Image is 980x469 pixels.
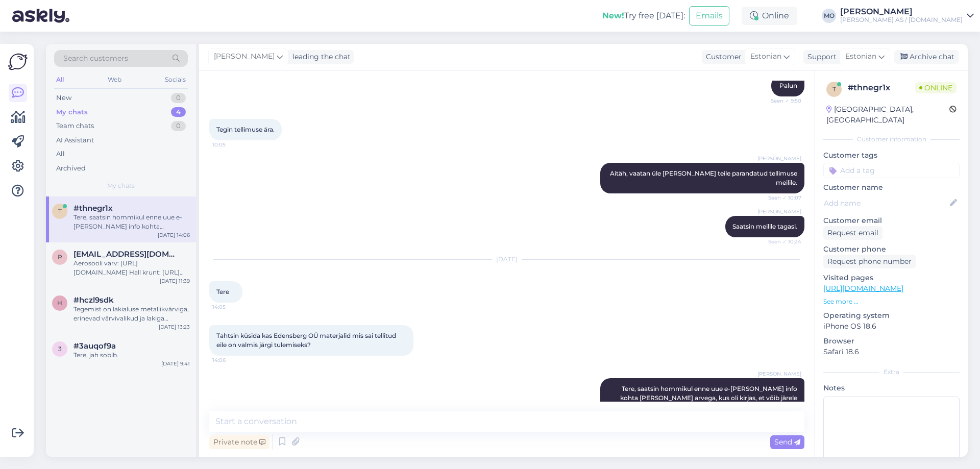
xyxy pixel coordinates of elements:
div: All [56,149,65,159]
div: Online [742,7,797,25]
input: Add a tag [823,163,960,178]
a: [URL][DOMAIN_NAME] [823,284,903,293]
span: #3auqof9a [73,341,116,351]
div: # thnegr1x [848,82,915,94]
div: Tegemist on lakialuse metallikvärviga, erinevad värvivalikud ja lakiga komplektid on saadaval mei... [73,305,190,323]
div: Request phone number [823,255,916,268]
p: See more ... [823,297,960,306]
span: 10:05 [212,141,251,149]
div: [DATE] [209,255,804,264]
span: Seen ✓ 9:50 [763,97,801,105]
span: #thnegr1x [73,204,113,213]
span: pasituominen63@gmail.com [73,250,180,259]
span: 14:05 [212,303,251,311]
p: Customer phone [823,244,960,255]
span: Tegin tellimuse ära. [216,126,275,133]
div: Try free [DATE]: [602,10,685,22]
div: AI Assistant [56,135,94,145]
p: Visited pages [823,273,960,283]
span: h [57,299,62,307]
div: Web [106,73,124,86]
p: Operating system [823,310,960,321]
div: Request email [823,226,883,240]
span: Send [774,437,800,447]
span: p [58,253,62,261]
span: Estonian [845,51,876,62]
div: Private note [209,435,269,449]
span: Tahtsin küsida kas Edensberg OÜ materjalid mis sai tellitud eile on valmis järgi tulemiseks? [216,332,398,349]
div: Support [803,52,837,62]
div: Aerosooli värv: [URL][DOMAIN_NAME] Hall krunt: [URL][DOMAIN_NAME] Antud värv vajab ka lakki [PERS... [73,259,190,277]
p: Browser [823,336,960,347]
p: Safari 18.6 [823,347,960,357]
p: Customer name [823,182,960,193]
span: [PERSON_NAME] [757,208,801,215]
span: Seen ✓ 10:07 [763,194,801,202]
div: Archive chat [894,50,959,64]
div: Archived [56,163,86,174]
span: [PERSON_NAME] [757,370,801,378]
input: Add name [824,198,948,209]
div: [PERSON_NAME] [840,8,963,16]
div: Customer information [823,135,960,144]
p: Notes [823,383,960,393]
span: 3 [58,345,62,353]
div: 0 [171,121,186,131]
p: Customer email [823,215,960,226]
span: My chats [107,181,135,190]
span: #hczl9sdk [73,295,114,305]
p: Customer tags [823,150,960,161]
div: Tere, jah sobib. [73,351,190,360]
div: [DATE] 13:23 [159,323,190,331]
span: Seen ✓ 10:24 [763,238,801,245]
img: Askly Logo [8,52,28,71]
span: Palun [779,82,797,89]
span: Online [915,82,957,93]
span: Search customers [63,53,128,64]
div: MO [822,9,836,23]
div: leading the chat [288,52,351,62]
span: Tere, saatsin hommikul enne uue e-[PERSON_NAME] info kohta [PERSON_NAME] arvega, kus oli kirjas, ... [620,385,799,420]
span: [PERSON_NAME] [757,155,801,162]
b: New! [602,11,624,20]
span: Saatsin meilile tagasi. [732,223,797,230]
div: All [54,73,66,86]
span: 14:06 [212,356,251,364]
div: 4 [171,107,186,117]
div: Extra [823,367,960,377]
div: Team chats [56,121,94,131]
div: 0 [171,93,186,103]
div: Socials [163,73,188,86]
span: Tere [216,288,229,295]
div: [DATE] 11:39 [160,277,190,285]
span: Aitäh, vaatan üle [PERSON_NAME] teile parandatud tellimuse meilile. [610,169,799,186]
div: [DATE] 9:41 [161,360,190,367]
div: My chats [56,107,88,117]
div: [DATE] 14:06 [158,231,190,239]
div: [GEOGRAPHIC_DATA], [GEOGRAPHIC_DATA] [826,104,949,126]
div: Customer [702,52,742,62]
div: New [56,93,71,103]
p: iPhone OS 18.6 [823,321,960,332]
div: [PERSON_NAME] AS / [DOMAIN_NAME] [840,16,963,24]
span: t [832,85,836,93]
span: Estonian [750,51,781,62]
span: t [58,207,62,215]
div: Tere, saatsin hommikul enne uue e-[PERSON_NAME] info kohta [PERSON_NAME] arvega, kus oli kirjas, ... [73,213,190,231]
button: Emails [689,6,729,26]
a: [PERSON_NAME][PERSON_NAME] AS / [DOMAIN_NAME] [840,8,974,24]
span: [PERSON_NAME] [214,51,275,62]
